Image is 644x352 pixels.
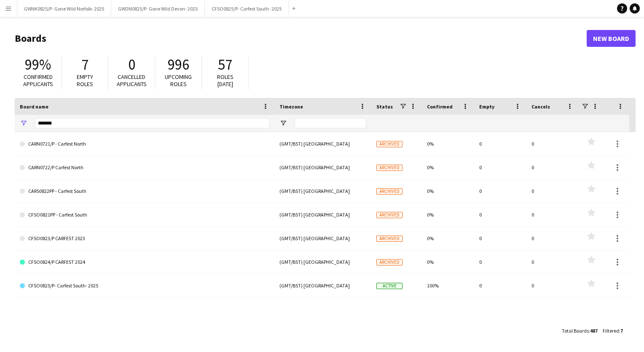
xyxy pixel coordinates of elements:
span: Archived [376,259,402,265]
div: 0% [422,179,474,203]
span: Cancelled applicants [117,73,147,88]
h1: Boards [15,32,587,45]
input: Board name Filter Input [35,118,269,128]
div: 0% [422,250,474,273]
span: Confirmed [427,103,453,110]
a: CARS0822PP - Carfest South [20,179,269,203]
div: 0 [474,203,526,226]
a: CFSO0825/P- Carfest South- 2025 [20,274,269,298]
span: Archived [376,141,402,147]
div: 0 [526,179,579,203]
div: (GMT/BST) [GEOGRAPHIC_DATA] [274,274,371,297]
span: Archived [376,212,402,218]
div: 0 [526,274,579,297]
div: 0 [474,179,526,203]
button: GWNK0825/P- Gone Wild Norfolk- 2025 [17,0,111,17]
span: Upcoming roles [165,73,192,88]
button: CFSO0825/P- Carfest South- 2025 [205,0,289,17]
span: Total Boards [562,328,589,334]
span: 996 [168,55,189,74]
div: (GMT/BST) [GEOGRAPHIC_DATA] [274,227,371,250]
span: Status [376,103,393,110]
div: 0% [422,132,474,155]
div: (GMT/BST) [GEOGRAPHIC_DATA] [274,179,371,203]
span: Cancels [531,103,550,110]
div: 0% [422,203,474,226]
div: 0 [474,227,526,250]
span: Timezone [279,103,303,110]
div: (GMT/BST) [GEOGRAPHIC_DATA] [274,250,371,273]
span: Filtered [603,328,619,334]
div: (GMT/BST) [GEOGRAPHIC_DATA] [274,156,371,179]
div: : [562,322,598,339]
div: (GMT/BST) [GEOGRAPHIC_DATA] [274,132,371,155]
div: (GMT/BST) [GEOGRAPHIC_DATA] [274,203,371,226]
a: CARN0721/P - Carfest North [20,132,269,156]
span: Active [376,283,402,289]
span: 487 [590,328,598,334]
button: Open Filter Menu [279,119,287,127]
div: 0 [474,156,526,179]
span: 7 [81,55,89,74]
span: 7 [620,328,623,334]
div: 0 [474,132,526,155]
button: Open Filter Menu [20,119,27,127]
a: CFSO0824/P CARFEST 2024 [20,250,269,274]
span: Archived [376,188,402,195]
div: 100% [422,274,474,297]
div: 0% [422,156,474,179]
span: Board name [20,103,48,110]
span: 0 [128,55,135,74]
button: GWDN0825/P- Gone Wild Devon- 2025 [111,0,205,17]
span: 57 [218,55,232,74]
a: CFSO0821PP - Carfest South [20,203,269,227]
a: New Board [587,30,636,47]
div: 0 [526,156,579,179]
span: Roles [DATE] [217,73,233,88]
div: 0 [474,274,526,297]
div: 0 [526,132,579,155]
span: Archived [376,236,402,242]
div: 0 [526,227,579,250]
span: Empty roles [77,73,93,88]
span: Empty [479,103,494,110]
div: 0 [526,250,579,273]
span: Confirmed applicants [23,73,53,88]
a: CFSO0823/P CARFEST 2023 [20,227,269,250]
div: 0 [526,203,579,226]
div: 0 [474,250,526,273]
input: Timezone Filter Input [295,118,366,128]
div: : [603,322,623,339]
span: Archived [376,165,402,171]
a: CARN0722/P Carfest North [20,156,269,179]
span: 99% [25,55,51,74]
div: 0% [422,227,474,250]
